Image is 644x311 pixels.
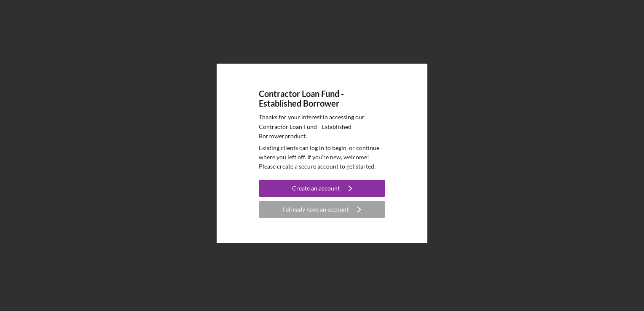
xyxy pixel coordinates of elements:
button: I already have an account [259,201,385,218]
h4: Contractor Loan Fund - Established Borrower [259,89,385,108]
div: I already have an account [283,201,349,218]
p: Existing clients can log in to begin, or continue where you left off. If you're new, welcome! Ple... [259,143,385,172]
a: Create an account [259,180,385,199]
p: Thanks for your interest in accessing our Contractor Loan Fund - Established Borrower product. [259,113,385,141]
div: Create an account [292,180,340,197]
button: Create an account [259,180,385,197]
